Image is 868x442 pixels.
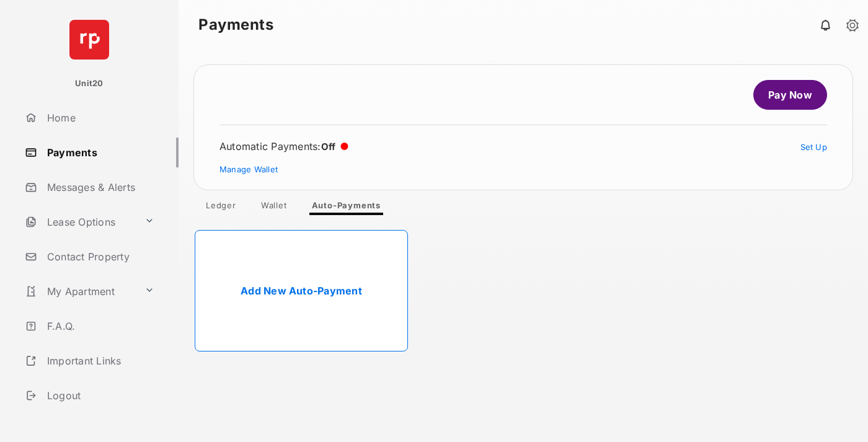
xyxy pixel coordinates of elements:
[195,230,408,351] a: Add New Auto-Payment
[321,141,336,152] span: Off
[219,140,348,152] div: Automatic Payments :
[75,77,104,90] p: Unit20
[20,381,179,410] a: Logout
[219,164,278,174] a: Manage Wallet
[20,172,179,202] a: Messages & Alerts
[196,200,246,215] a: Ledger
[20,311,179,341] a: F.A.Q.
[20,346,159,376] a: Important Links
[198,17,273,32] strong: Payments
[20,207,139,237] a: Lease Options
[20,138,179,167] a: Payments
[251,200,297,215] a: Wallet
[20,103,179,133] a: Home
[800,142,828,152] a: Set Up
[302,200,391,215] a: Auto-Payments
[69,20,109,60] img: svg+xml;base64,PHN2ZyB4bWxucz0iaHR0cDovL3d3dy53My5vcmcvMjAwMC9zdmciIHdpZHRoPSI2NCIgaGVpZ2h0PSI2NC...
[20,242,179,272] a: Contact Property
[20,276,139,306] a: My Apartment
